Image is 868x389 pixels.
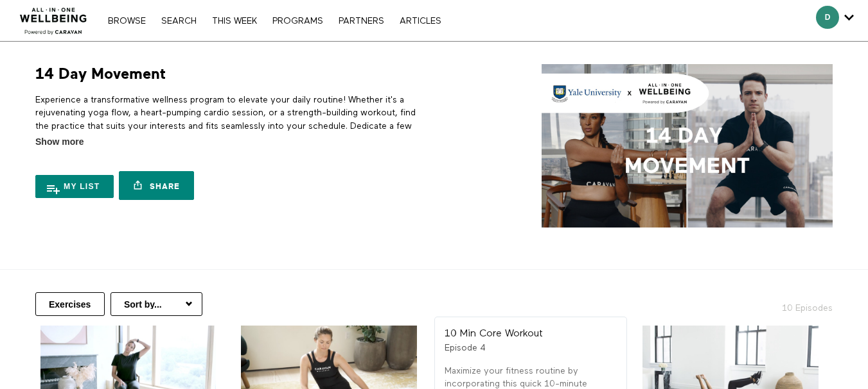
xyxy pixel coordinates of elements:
button: My list [35,175,114,198]
a: Search [155,17,203,26]
h1: 14 Day Movement [35,64,166,84]
p: Experience a transformative wellness program to elevate your daily routine! Whether it's a rejuve... [35,94,429,158]
h2: 10 Episodes [696,292,840,315]
span: Episode 4 [445,343,486,352]
strong: 10 Min Core Workout [445,329,543,339]
a: PARTNERS [332,17,391,26]
a: PROGRAMS [266,17,330,26]
a: ARTICLES [393,17,448,26]
a: Browse [102,17,152,26]
span: Show more [35,135,84,149]
a: THIS WEEK [206,17,263,26]
a: Share [119,171,193,200]
img: 14 Day Movement [542,64,833,228]
nav: Primary [102,14,447,27]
